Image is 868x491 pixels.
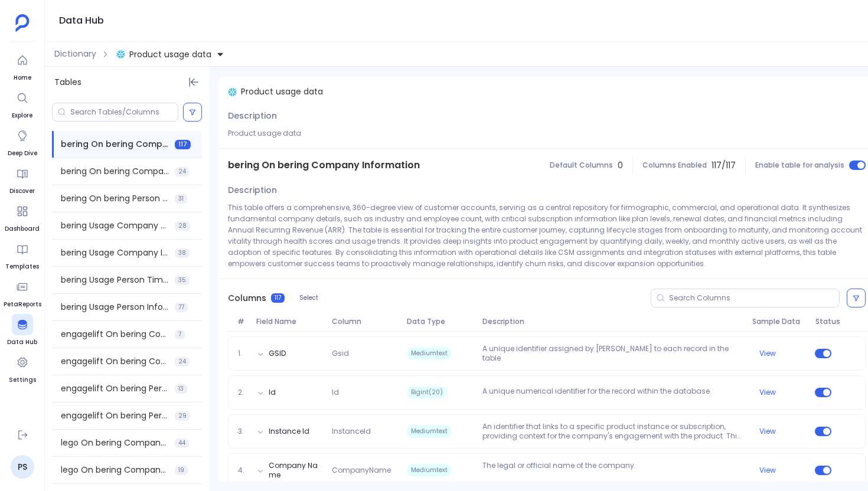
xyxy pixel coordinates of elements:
span: lego On bering Company Information [61,437,170,449]
span: Gsid [327,349,402,358]
img: petavue logo [15,14,30,32]
span: bering Usage Company Time Series Weekly [61,220,170,232]
span: 28 [175,221,190,231]
span: Product usage data [241,86,323,98]
span: 38 [175,248,190,258]
span: Description [228,110,277,122]
span: Settings [9,375,36,385]
p: This table offers a comprehensive, 360-degree view of customer accounts, serving as a central rep... [228,202,866,269]
span: bering Usage Company Information [61,247,170,259]
span: 35 [175,276,190,285]
span: Dictionary [54,48,96,60]
a: Settings [9,352,36,385]
span: Description [228,184,277,197]
span: PetaReports [4,300,41,309]
span: Default Columns [550,161,613,170]
span: Columns Enabled [642,161,707,170]
span: Mediumtext [407,464,451,476]
span: 24 [175,167,190,176]
span: Description [478,317,748,326]
span: Product usage data [129,48,211,60]
span: 0 [618,159,623,172]
a: Discover [9,163,35,196]
span: 7 [175,330,185,339]
a: PS [11,455,34,479]
span: engagelift On bering Company Information [61,328,170,341]
span: Data Type [402,317,478,326]
span: Status [811,317,836,326]
span: InstanceId [327,427,402,436]
span: engagelift On bering Person Time Series Weekly [61,410,170,422]
span: 117 / 117 [712,159,736,172]
h1: Data Hub [59,12,104,29]
span: Templates [5,262,39,271]
span: 19 [175,466,188,475]
span: Mediumtext [407,425,451,437]
span: Sample Data [748,317,810,326]
span: Deep Dive [8,149,37,158]
span: Explore [12,111,33,120]
span: Dashboard [5,224,40,234]
div: Tables [45,67,209,98]
span: bering On bering Company Information [228,158,420,172]
img: snowflake.svg [116,50,126,59]
span: Column [327,317,403,326]
span: CompanyName [327,466,402,475]
img: snowflake.svg [228,87,237,97]
a: Dashboard [5,201,40,234]
span: 77 [175,303,188,312]
span: 24 [175,357,190,366]
span: 4. [233,466,252,475]
button: View [759,427,776,436]
p: A unique numerical identifier for the record within the database. [478,387,748,398]
button: Id [269,388,276,397]
button: Hide Tables [185,74,202,90]
button: View [759,466,776,475]
a: Home [12,50,33,83]
p: An identifier that links to a specific product instance or subscription, providing context for th... [478,422,748,441]
span: Home [12,73,33,83]
span: bering On bering Company Time Series Weekly [61,165,170,178]
button: Instance Id [269,427,309,436]
span: 44 [175,438,189,448]
p: The legal or official name of the company. [478,461,748,480]
span: bering On bering Company Information [61,138,170,150]
button: View [759,388,776,397]
p: Product usage data [228,127,866,139]
span: Enable table for analysis [755,161,844,170]
a: Explore [12,87,33,120]
span: engagelift On bering Company Time Series Weekly [61,355,170,368]
span: Discover [9,186,35,196]
input: Search Columns [669,293,839,303]
p: A unique identifier assigned by [PERSON_NAME] to each record in the table. [478,344,748,363]
span: Data Hub [7,338,37,347]
button: Select [292,290,326,306]
span: Columns [228,292,266,305]
span: 31 [175,194,187,204]
span: 29 [175,411,190,421]
a: Deep Dive [8,125,37,158]
span: 117 [175,140,191,149]
span: bering Usage Person Time Series Weekly [61,274,170,286]
span: Field Name [252,317,327,326]
button: Company Name [269,461,322,480]
a: Templates [5,238,39,271]
span: lego On bering Company Time Series Weekly [61,464,170,476]
span: bering Usage Person Information [61,301,170,313]
a: Data Hub [7,314,37,347]
span: Mediumtext [407,348,451,359]
span: 1. [233,349,252,358]
span: 13 [175,384,187,394]
span: # [233,317,252,326]
span: engagelift On bering Person Information [61,382,170,395]
button: GSID [269,349,286,358]
span: bering On bering Person Time Series Weekly [61,192,170,205]
input: Search Tables/Columns [70,107,178,117]
span: 2. [233,388,252,397]
span: 3. [233,427,252,436]
a: PetaReports [4,276,41,309]
span: 117 [271,293,285,303]
span: Id [327,388,402,397]
span: Bigint(20) [407,387,446,398]
button: View [759,349,776,358]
